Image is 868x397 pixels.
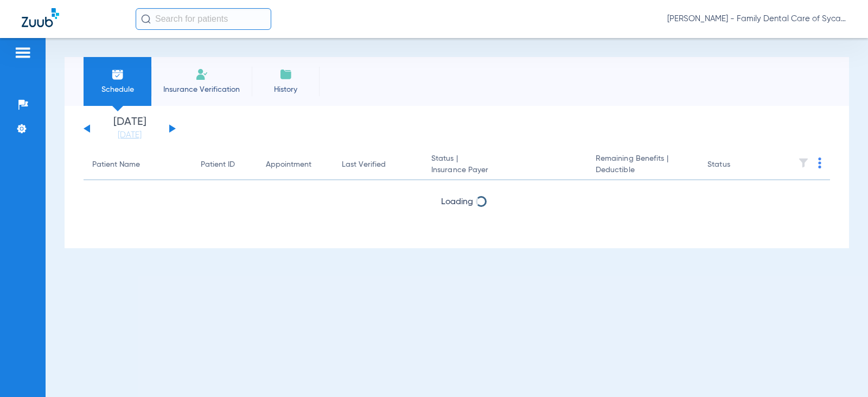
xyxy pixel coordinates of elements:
li: [DATE] [97,117,162,141]
th: Status [699,150,772,180]
img: Schedule [111,68,124,81]
img: Zuub Logo [22,8,59,27]
div: Appointment [266,159,324,171]
img: hamburger-icon [14,46,31,59]
span: Loading [441,198,473,206]
img: Search Icon [141,14,151,24]
img: filter.svg [798,157,809,168]
span: Deductible [596,165,690,176]
span: Schedule [92,84,143,95]
span: Insurance Payer [431,165,578,176]
th: Remaining Benefits | [587,150,699,180]
img: History [279,68,292,81]
div: Patient Name [92,159,140,171]
img: group-dot-blue.svg [818,157,821,168]
span: Insurance Verification [159,84,244,95]
img: Manual Insurance Verification [195,68,208,81]
input: Search for patients [136,8,271,30]
div: Patient ID [201,159,248,171]
th: Status | [423,150,587,180]
div: Last Verified [342,159,386,171]
div: Appointment [266,159,311,171]
span: History [260,84,311,95]
div: Last Verified [342,159,414,171]
a: [DATE] [97,130,162,141]
div: Patient ID [201,159,235,171]
span: [PERSON_NAME] - Family Dental Care of Sycamore [667,14,846,24]
div: Patient Name [92,159,183,171]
